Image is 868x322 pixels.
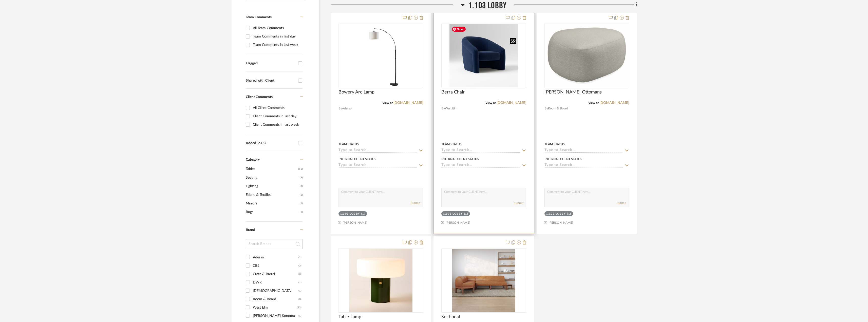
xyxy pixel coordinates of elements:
a: [DOMAIN_NAME] [393,101,423,105]
div: West Elm [253,304,297,312]
div: Team Status [338,142,359,146]
div: Client Comments in last day [253,112,301,120]
span: By [544,106,548,111]
span: Mirrors [246,199,298,208]
span: Table Lamp [338,314,361,320]
div: Internal Client Status [441,157,479,161]
span: Seating [246,173,298,182]
img: Sectional [452,249,515,312]
a: [DOMAIN_NAME] [497,101,526,105]
span: (1) [300,199,303,207]
span: Client Comments [246,95,273,99]
span: Sectional [441,314,460,320]
span: (1) [300,208,303,216]
span: View on [382,101,393,104]
button: Submit [514,201,523,205]
span: Lighting [246,182,298,191]
input: Search Brands [246,239,303,249]
div: (1) [567,212,571,216]
div: 1.103 Lobby [443,212,463,216]
img: Berra Chair [449,24,518,87]
input: Type to Search… [338,163,417,168]
div: (3) [298,270,301,278]
div: [DEMOGRAPHIC_DATA] [253,287,298,295]
div: Internal Client Status [338,157,376,161]
button: Submit [617,201,626,205]
div: (1) [361,212,366,216]
input: Type to Search… [338,148,417,153]
img: Table Lamp [349,249,412,312]
span: (11) [298,165,303,173]
div: Team Status [544,142,565,146]
span: Fabric & Textiles [246,191,298,199]
span: Adesso [342,106,352,111]
div: Team Comments in last week [253,41,301,49]
img: Bowery Arc Lamp [349,24,412,87]
div: Adesso [253,253,298,261]
span: View on [485,101,497,104]
img: Asher Ottomans [545,26,629,86]
div: All Client Comments [253,104,301,112]
div: CB2 [253,262,298,270]
span: West Elm [445,106,457,111]
div: 1.103 Lobby [340,212,360,216]
div: 0 [442,24,526,88]
div: (1) [298,253,301,261]
div: (3) [298,262,301,270]
span: View on [588,101,599,104]
div: [PERSON_NAME]-Sonoma [253,312,298,320]
div: Flagged [246,61,296,66]
div: (12) [297,304,301,312]
div: (1) [298,287,301,295]
span: Save [452,27,466,32]
div: Shared with Client [246,79,296,83]
span: [PERSON_NAME] Ottomans [544,89,602,95]
span: Category [246,158,260,162]
span: Rugs [246,208,298,216]
div: All Team Comments [253,24,301,32]
span: Brand [246,228,255,232]
button: Submit [411,201,420,205]
span: By [338,106,342,111]
span: Bowery Arc Lamp [338,89,374,95]
span: (1) [300,191,303,199]
input: Type to Search… [544,148,623,153]
div: (1) [464,212,468,216]
a: [DOMAIN_NAME] [599,101,629,105]
div: Crate & Barrel [253,270,298,278]
input: Type to Search… [544,163,623,168]
div: DWR [253,278,298,287]
span: Berra Chair [441,89,465,95]
div: 1.103 Lobby [546,212,566,216]
span: Team Comments [246,15,272,19]
span: (8) [300,174,303,182]
span: (3) [300,182,303,190]
input: Type to Search… [441,148,520,153]
div: (3) [298,295,301,303]
span: Tables [246,165,297,173]
input: Type to Search… [441,163,520,168]
span: By [441,106,445,111]
div: (1) [298,278,301,287]
div: Client Comments in last week [253,121,301,129]
div: Internal Client Status [544,157,582,161]
div: Added To PO [246,141,296,145]
div: Team Comments in last day [253,32,301,41]
div: (1) [298,312,301,320]
span: Room & Board [548,106,568,111]
div: Room & Board [253,295,298,303]
div: Team Status [441,142,462,146]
